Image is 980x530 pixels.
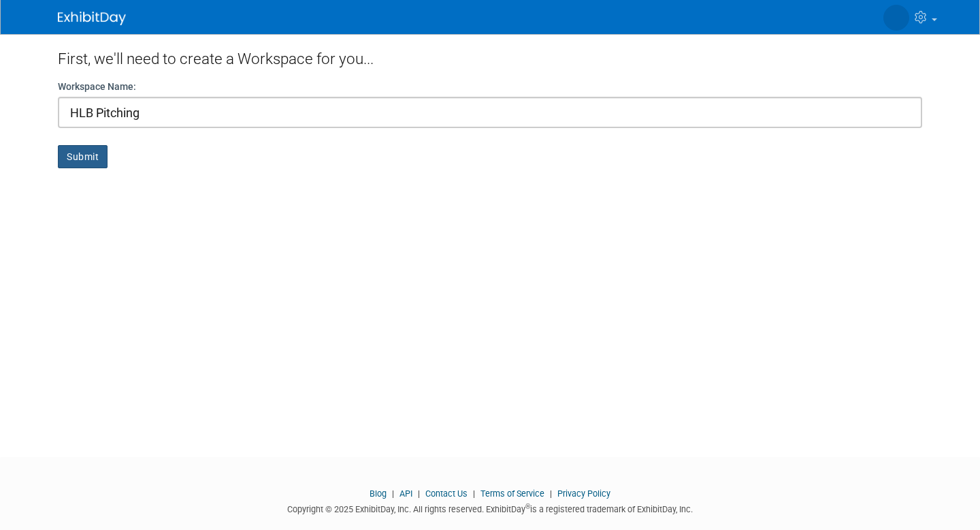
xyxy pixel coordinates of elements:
[470,488,478,499] span: |
[58,97,922,128] input: Name of your organization
[480,488,544,499] a: Terms of Service
[546,488,555,499] span: |
[414,488,423,499] span: |
[557,488,610,499] a: Privacy Policy
[389,488,397,499] span: |
[425,488,468,499] a: Contact Us
[525,503,530,510] sup: ®
[883,5,909,31] img: Danielle Melfe
[58,145,108,168] button: Submit
[399,488,412,499] a: API
[58,12,126,25] img: ExhibitDay
[58,80,136,93] label: Workspace Name:
[370,488,387,499] a: Blog
[58,34,922,80] div: First, we'll need to create a Workspace for you...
